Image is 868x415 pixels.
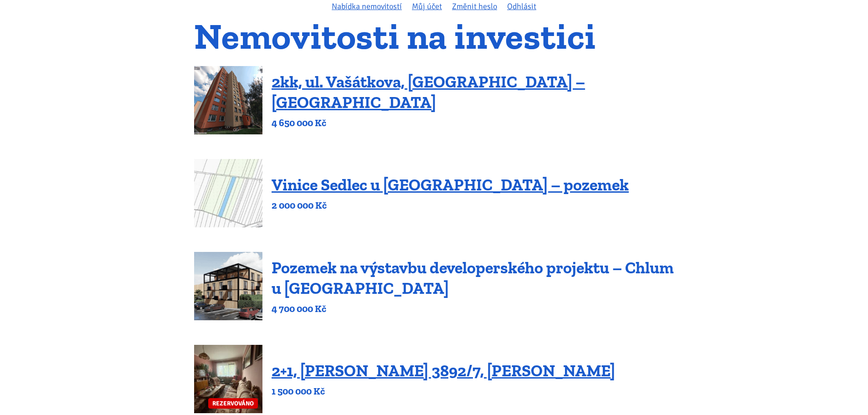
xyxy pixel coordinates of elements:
a: Můj účet [412,1,442,11]
a: Změnit heslo [452,1,497,11]
a: Pozemek na výstavbu developerského projektu – Chlum u [GEOGRAPHIC_DATA] [272,258,674,298]
a: Vinice Sedlec u [GEOGRAPHIC_DATA] – pozemek [272,175,629,195]
p: 4 700 000 Kč [272,302,674,315]
a: Odhlásit [507,1,536,11]
a: Nabídka nemovitostí [332,1,402,11]
span: REZERVOVÁNO [208,398,258,409]
h1: Nemovitosti na investici [194,21,674,51]
p: 1 500 000 Kč [272,385,615,398]
a: REZERVOVÁNO [194,345,262,413]
p: 2 000 000 Kč [272,199,629,212]
p: 4 650 000 Kč [272,117,674,129]
a: 2+1, [PERSON_NAME] 3892/7, [PERSON_NAME] [272,361,615,380]
a: 2kk, ul. Vašátkova, [GEOGRAPHIC_DATA] – [GEOGRAPHIC_DATA] [272,72,585,112]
